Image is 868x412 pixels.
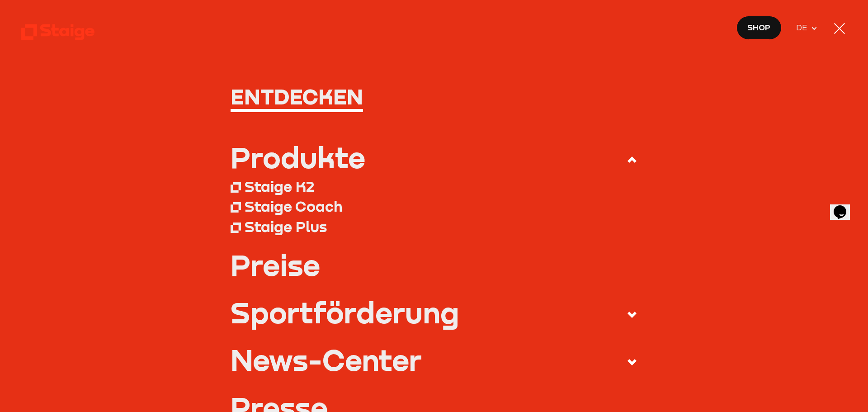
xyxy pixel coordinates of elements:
[830,193,859,220] iframe: chat widget
[231,346,422,374] div: News-Center
[747,21,770,34] span: Shop
[231,251,638,279] a: Preise
[245,197,342,215] div: Staige Coach
[231,176,638,196] a: Staige K2
[736,16,782,40] a: Shop
[231,298,459,327] div: Sportförderung
[245,177,314,195] div: Staige K2
[231,196,638,217] a: Staige Coach
[231,143,365,171] div: Produkte
[231,216,638,237] a: Staige Plus
[796,22,811,34] span: DE
[245,218,327,236] div: Staige Plus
